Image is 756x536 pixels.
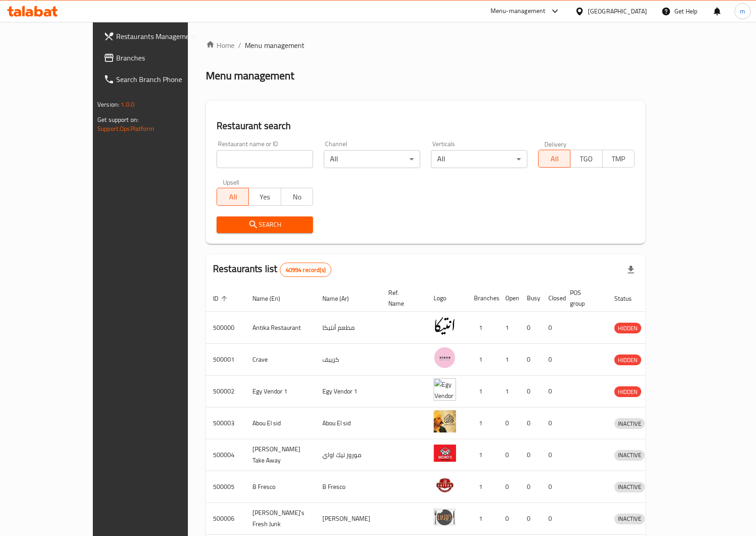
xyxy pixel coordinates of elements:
[315,439,381,471] td: موروز تيك اواي
[245,503,315,535] td: [PERSON_NAME]'s Fresh Junk
[614,450,645,460] span: INACTIVE
[467,471,498,503] td: 1
[614,419,645,429] span: INACTIVE
[245,376,315,407] td: Egy Vendor 1
[541,344,563,376] td: 0
[614,450,645,461] div: INACTIVE
[245,407,315,439] td: Abou El sid
[498,407,520,439] td: 0
[206,40,645,51] nav: breadcrumb
[520,312,541,344] td: 0
[498,285,520,312] th: Open
[541,407,563,439] td: 0
[206,471,245,503] td: 500005
[541,471,563,503] td: 0
[426,285,467,312] th: Logo
[116,31,212,42] span: Restaurants Management
[116,52,212,63] span: Branches
[614,355,641,365] span: HIDDEN
[280,263,331,277] div: Total records count
[467,439,498,471] td: 1
[315,344,381,376] td: كرييف
[221,190,245,203] span: All
[620,259,642,281] div: Export file
[245,40,304,51] span: Menu management
[541,312,563,344] td: 0
[541,503,563,535] td: 0
[245,471,315,503] td: B Fresco
[252,190,277,203] span: Yes
[206,407,245,439] td: 500003
[498,503,520,535] td: 0
[281,188,313,206] button: No
[491,6,546,17] div: Menu-management
[520,285,541,312] th: Busy
[206,312,245,344] td: 500000
[606,152,631,165] span: TMP
[541,376,563,407] td: 0
[614,323,641,333] span: HIDDEN
[206,439,245,471] td: 500004
[116,74,212,85] span: Search Branch Phone
[544,141,567,147] label: Delivery
[96,47,219,69] a: Branches
[388,287,416,309] span: Ref. Name
[245,439,315,471] td: [PERSON_NAME] Take Away
[434,315,456,337] img: Antika Restaurant
[315,312,381,344] td: مطعم أنتيكا
[245,344,315,376] td: Crave
[498,376,520,407] td: 1
[467,503,498,535] td: 1
[97,99,119,110] span: Version:
[238,40,241,51] li: /
[570,150,602,168] button: TGO
[588,6,647,16] div: [GEOGRAPHIC_DATA]
[541,439,563,471] td: 0
[206,376,245,407] td: 500002
[467,285,498,312] th: Branches
[614,514,645,524] span: INACTIVE
[252,293,292,304] span: Name (En)
[224,219,306,230] span: Search
[315,407,381,439] td: Abou El sid
[498,344,520,376] td: 1
[520,407,541,439] td: 0
[96,69,219,90] a: Search Branch Phone
[570,287,596,309] span: POS group
[324,150,420,168] div: All
[498,312,520,344] td: 1
[467,407,498,439] td: 1
[434,378,456,401] img: Egy Vendor 1
[520,376,541,407] td: 0
[280,266,331,274] span: 40994 record(s)
[213,262,331,277] h2: Restaurants list
[538,150,570,168] button: All
[614,387,641,397] span: HIDDEN
[602,150,634,168] button: TMP
[213,293,230,304] span: ID
[614,293,643,304] span: Status
[541,285,563,312] th: Closed
[614,482,645,493] div: INACTIVE
[96,26,219,47] a: Restaurants Management
[520,439,541,471] td: 0
[248,188,281,206] button: Yes
[97,123,154,134] a: Support.OpsPlatform
[520,503,541,535] td: 0
[467,344,498,376] td: 1
[206,503,245,535] td: 500006
[467,312,498,344] td: 1
[467,376,498,407] td: 1
[434,506,456,528] img: Lujo's Fresh Junk
[614,386,641,397] div: HIDDEN
[206,344,245,376] td: 500001
[520,344,541,376] td: 0
[315,376,381,407] td: Egy Vendor 1
[614,482,645,492] span: INACTIVE
[121,99,135,110] span: 1.0.0
[498,439,520,471] td: 0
